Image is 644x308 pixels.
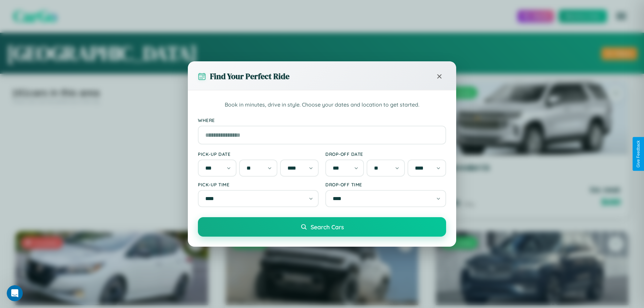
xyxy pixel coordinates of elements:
h3: Find Your Perfect Ride [210,71,289,82]
p: Book in minutes, drive in style. Choose your dates and location to get started. [198,101,446,109]
span: Search Cars [311,223,344,231]
label: Drop-off Time [325,182,446,187]
label: Drop-off Date [325,151,446,157]
label: Pick-up Date [198,151,319,157]
label: Pick-up Time [198,182,319,187]
button: Search Cars [198,217,446,237]
label: Where [198,117,446,123]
